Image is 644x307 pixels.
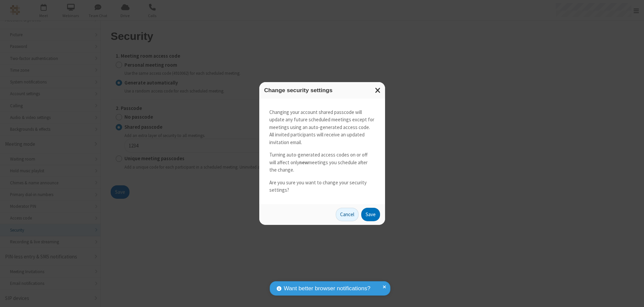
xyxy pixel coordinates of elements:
button: Cancel [336,208,359,221]
span: Want better browser notifications? [284,284,370,293]
button: Save [361,208,380,221]
strong: new [299,159,308,166]
p: Are you sure you want to change your security settings? [269,179,375,194]
p: Turning auto-generated access codes on or off will affect only meetings you schedule after the ch... [269,151,375,174]
button: Close modal [371,82,385,99]
h3: Change security settings [264,87,380,94]
p: Changing your account shared passcode will update any future scheduled meetings except for meetin... [269,109,375,146]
